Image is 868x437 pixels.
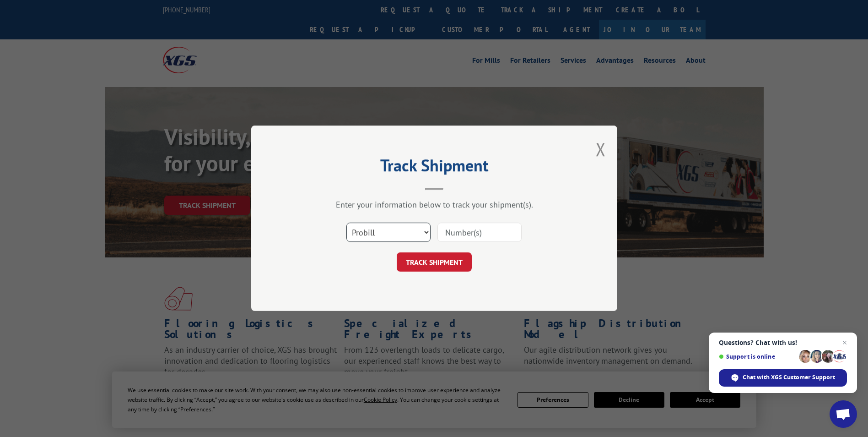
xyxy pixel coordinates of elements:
[397,253,472,272] button: TRACK SHIPMENT
[743,373,835,382] span: Chat with XGS Customer Support
[297,200,571,210] div: Enter your information below to track your shipment(s).
[719,353,796,360] span: Support is online
[719,339,847,346] span: Questions? Chat with us!
[297,159,571,176] h2: Track Shipment
[437,223,522,242] input: Number(s)
[830,400,857,428] a: Open chat
[596,137,606,161] button: Close modal
[719,369,847,387] span: Chat with XGS Customer Support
